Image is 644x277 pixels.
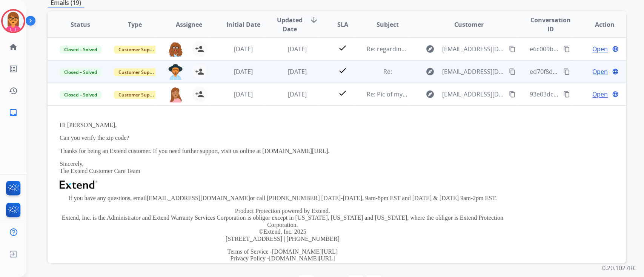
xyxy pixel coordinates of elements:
[454,20,484,29] span: Customer
[509,68,516,75] mat-icon: content_copy
[288,90,307,98] span: [DATE]
[71,20,90,29] span: Status
[60,208,505,242] p: Product Protection powered by Extend. Extend, Inc. is the Administrator and Extend Warranty Servi...
[426,44,435,54] mat-icon: explore
[195,67,204,76] mat-icon: person_add
[383,67,392,76] span: Re:
[234,90,252,98] span: [DATE]
[60,46,101,54] span: Closed – Solved
[377,20,399,29] span: Subject
[592,67,608,76] span: Open
[176,20,202,29] span: Assignee
[195,44,204,54] mat-icon: person_add
[60,161,505,174] p: Sincerely, The Extend Customer Care Team
[612,46,619,52] mat-icon: language
[226,20,260,29] span: Initial Date
[592,90,608,99] span: Open
[592,44,608,54] span: Open
[509,46,516,52] mat-icon: content_copy
[60,248,505,262] p: Terms of Service - Privacy Policy -
[168,87,183,103] img: agent-avatar
[60,148,505,155] p: Thanks for being an Extend customer. If you need further support, visit us online at [DOMAIN_NAME...
[60,135,505,141] p: Can you verify the zip code?
[60,68,101,76] span: Closed – Solved
[338,66,347,75] mat-icon: check
[114,46,163,54] span: Customer Support
[114,68,163,76] span: Customer Support
[337,20,348,29] span: SLA
[147,195,250,201] a: [EMAIL_ADDRESS][DOMAIN_NAME]
[9,64,18,73] mat-icon: list_alt
[309,15,318,24] mat-icon: arrow_downward
[612,68,619,75] mat-icon: language
[114,91,163,99] span: Customer Support
[288,45,307,53] span: [DATE]
[529,15,571,34] span: Conversation ID
[234,45,252,53] span: [DATE]
[60,122,505,129] p: Hi [PERSON_NAME],
[9,86,18,95] mat-icon: history
[509,91,516,98] mat-icon: content_copy
[168,41,183,57] img: agent-avatar
[602,263,636,272] p: 0.20.1027RC
[563,91,570,98] mat-icon: content_copy
[3,11,24,32] img: avatar
[9,43,18,52] mat-icon: home
[60,91,101,99] span: Closed – Solved
[442,44,505,54] span: [EMAIL_ADDRESS][DOMAIN_NAME]
[234,67,252,76] span: [DATE]
[563,68,570,75] mat-icon: content_copy
[367,90,483,98] span: Re: Pic of my couch you asked me to take
[426,90,435,99] mat-icon: explore
[529,67,641,76] span: ed70f8d9-f5e9-4f96-8081-bc863bfa91ab
[426,67,435,76] mat-icon: explore
[529,45,643,53] span: e6c009be-c5f7-4e2b-9b31-9f1644eb3e8c
[128,20,142,29] span: Type
[338,89,347,98] mat-icon: check
[272,248,338,255] a: [DOMAIN_NAME][URL]
[442,67,505,76] span: [EMAIL_ADDRESS][DOMAIN_NAME]
[277,15,303,34] span: Updated Date
[168,64,183,80] img: agent-avatar
[60,181,97,189] img: Extend Logo
[572,11,626,38] th: Action
[60,195,505,202] p: If you have any questions, email or call [PHONE_NUMBER] [DATE]-[DATE], 9am-8pm EST and [DATE] & [...
[563,46,570,52] mat-icon: content_copy
[612,91,619,98] mat-icon: language
[269,255,335,262] a: [DOMAIN_NAME][URL]
[288,67,307,76] span: [DATE]
[9,108,18,117] mat-icon: inbox
[442,90,505,99] span: [EMAIL_ADDRESS][DOMAIN_NAME]
[195,90,204,99] mat-icon: person_add
[338,43,347,52] mat-icon: check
